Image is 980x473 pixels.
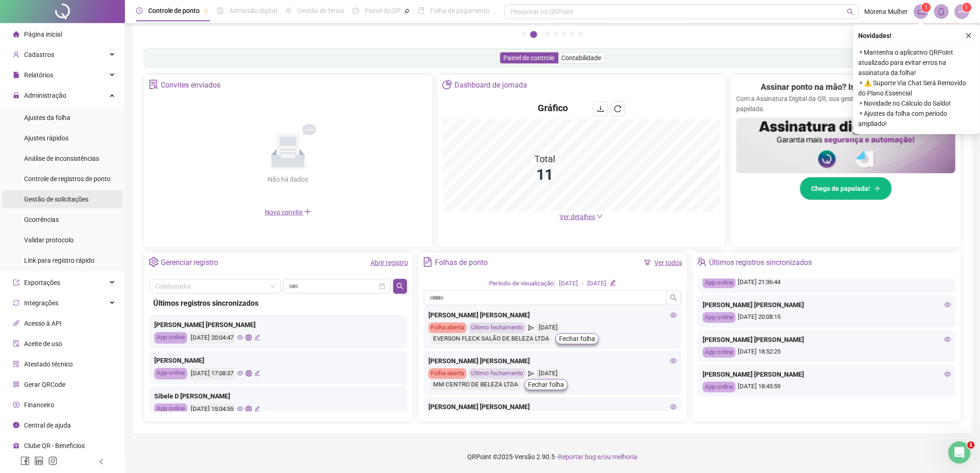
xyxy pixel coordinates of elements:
a: Ver detalhes down [559,213,603,221]
div: [PERSON_NAME] [154,355,402,366]
span: edit [254,370,260,376]
div: Sibele D [PERSON_NAME] [154,391,402,401]
span: team [697,257,707,267]
span: Ajustes rápidos [24,134,69,142]
span: Gestão de solicitações [24,196,88,203]
span: Aceite de uso [24,340,62,347]
span: Reportar bug e/ou melhoria [559,453,638,460]
button: 4 [553,31,558,36]
span: reload [614,105,622,113]
button: Fechar folha [555,333,599,344]
span: global [245,370,251,376]
div: [DATE] 17:08:37 [189,368,235,379]
span: filter [644,259,651,266]
span: pushpin [404,8,410,14]
a: Ver todos [654,259,682,266]
div: Últimos registros sincronizados [709,255,812,271]
p: Com a Assinatura Digital da QR, sua gestão fica mais ágil, segura e sem papelada. [736,94,955,114]
span: pushpin [203,8,209,14]
button: Chega de papelada! [800,177,892,200]
span: eye [944,371,951,378]
span: eye [944,302,951,308]
span: lock [13,92,19,98]
button: 7 [578,31,583,36]
span: bell [937,7,946,16]
div: [DATE] [587,279,606,289]
span: eye [237,406,243,412]
span: Contabilidade [562,54,602,62]
span: Painel de controle [504,54,555,62]
span: eye [237,334,243,341]
span: audit [13,340,19,347]
span: Painel do DP [364,7,401,14]
span: sync [13,299,19,306]
span: dollar [13,401,19,408]
sup: Atualize o seu contato no menu Meus Dados [962,3,972,12]
div: Folhas de ponto [435,255,488,271]
div: [PERSON_NAME] [PERSON_NAME] [703,300,951,310]
div: [DATE] 18:45:59 [703,382,951,392]
span: clock-circle [136,7,143,14]
div: [PERSON_NAME] [PERSON_NAME] [428,356,677,366]
div: Folha aberta [428,322,466,333]
div: App online [703,347,735,358]
div: [DATE] 18:52:25 [703,347,951,358]
div: App online [703,312,735,323]
span: 1 [967,441,975,449]
span: Novidades ! [859,31,892,41]
span: dashboard [352,7,359,14]
sup: 1 [922,3,931,12]
span: Ver detalhes [559,213,595,221]
span: download [597,105,604,113]
span: eye [670,404,677,410]
span: sun [285,7,292,14]
h4: Gráfico [538,101,568,114]
span: Fechar folha [559,334,595,344]
span: Atestado técnico [24,360,73,368]
span: Gerar QRCode [24,381,65,388]
div: [PERSON_NAME] [PERSON_NAME] [703,369,951,379]
span: home [13,31,19,37]
span: solution [149,80,158,89]
button: 5 [562,31,566,36]
div: Período de visualização: [489,279,555,289]
span: Financeiro [24,401,54,409]
div: [DATE] 20:04:47 [189,332,235,344]
a: Abrir registro [371,259,408,266]
span: edit [254,334,260,341]
span: Fechar folha [528,379,564,390]
div: Último fechamento [469,322,526,333]
span: send [528,368,534,379]
span: Chega de papelada! [811,183,870,194]
iframe: Intercom live chat [949,441,971,464]
button: 1 [522,31,527,36]
span: global [245,334,251,341]
div: [DATE] 15:04:55 [189,404,235,415]
div: [DATE] 21:36:44 [703,277,951,288]
span: Integrações [24,299,58,307]
span: user-add [13,51,19,57]
span: notification [917,7,925,16]
div: Gerenciar registro [161,255,218,271]
div: [PERSON_NAME] [PERSON_NAME] [154,320,402,330]
span: search [670,294,678,302]
span: search [396,283,404,290]
span: send [528,322,534,333]
button: 6 [570,31,575,36]
span: Cadastros [24,51,54,58]
div: [DATE] [536,368,560,379]
span: Clube QR - Beneficios [24,442,85,449]
div: Últimos registros sincronizados [153,297,403,309]
div: [DATE] [536,322,560,333]
span: ⚬ Novidade no Cálculo do Saldo! [859,98,974,108]
div: App online [703,277,735,288]
div: App online [154,332,187,344]
div: EVERSON FLECK SALÃO DE BELEZA LTDA [431,334,552,344]
span: Administração [24,92,66,99]
footer: QRPoint © 2025 - 2.90.5 - [125,441,980,473]
span: ⚬ ⚠️ Suporte Via Chat Será Removido do Plano Essencial [859,78,974,98]
div: App online [154,368,187,379]
span: eye [670,312,677,318]
button: Fechar folha [524,379,568,390]
img: 62003 [955,5,969,19]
